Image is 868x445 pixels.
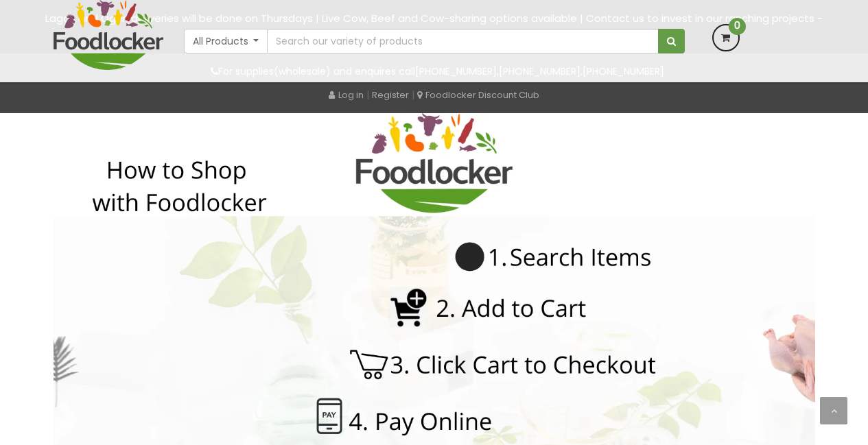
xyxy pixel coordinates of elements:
span: 0 [729,18,746,35]
span: | [412,88,414,101]
a: Register [372,88,409,101]
span: | [366,88,369,101]
button: All Products [184,29,268,53]
a: Foodlocker Discount Club [417,88,539,101]
a: Log in [329,88,364,101]
input: Search our variety of products [267,29,658,53]
iframe: chat widget [783,359,868,424]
